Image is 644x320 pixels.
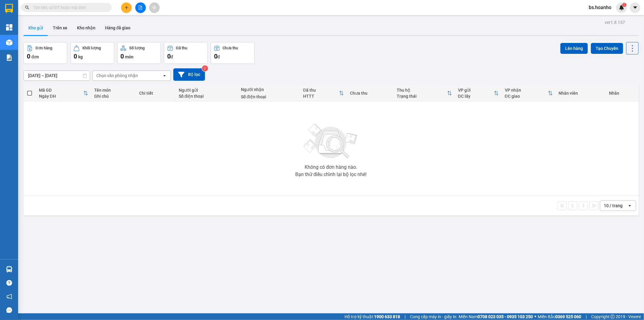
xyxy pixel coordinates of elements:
[627,203,632,208] svg: open
[149,2,160,13] button: aim
[25,5,29,10] span: search
[173,68,205,81] button: Bộ lọc
[559,91,603,96] div: Nhân viên
[605,19,625,26] div: ver 1.8.137
[121,2,132,13] button: plus
[27,53,30,60] span: 0
[6,54,12,61] img: solution-icon
[24,21,48,35] button: Kho gửi
[591,43,623,54] button: Tạo Chuyến
[410,313,457,320] span: Cung cấp máy in - giấy in:
[405,313,405,320] span: |
[622,3,626,7] sup: 1
[94,88,133,93] div: Tên món
[633,5,638,10] span: caret-down
[24,71,90,80] input: Select a date range.
[129,46,145,50] div: Số lượng
[124,5,129,10] span: plus
[459,313,533,320] span: Miền Nam
[303,88,339,93] div: Đã thu
[295,172,367,177] div: Bạn thử điều chỉnh lại bộ lọc nhé!
[70,42,114,64] button: Khối lượng0kg
[502,85,556,101] th: Toggle SortBy
[179,94,235,99] div: Số điện thoại
[82,46,101,50] div: Khối lượng
[94,94,133,99] div: Ghi chú
[374,314,400,319] strong: 1900 633 818
[152,5,156,10] span: aim
[6,266,12,273] img: warehouse-icon
[100,21,135,35] button: Hàng đã giao
[120,53,124,60] span: 0
[630,2,640,13] button: caret-down
[6,24,12,31] img: dashboard-icon
[164,42,208,64] button: Đã thu0đ
[36,46,52,50] div: Đơn hàng
[78,54,83,59] span: kg
[135,2,146,13] button: file-add
[138,5,143,10] span: file-add
[350,91,391,96] div: Chưa thu
[179,88,235,93] div: Người gửi
[117,42,161,64] button: Số lượng0món
[223,46,238,50] div: Chưa thu
[555,314,581,319] strong: 0369 525 060
[397,94,447,99] div: Trạng thái
[458,94,494,99] div: ĐC lấy
[300,85,347,101] th: Toggle SortBy
[39,94,83,99] div: Ngày ĐH
[538,313,581,320] span: Miền Bắc
[344,313,400,320] span: Hỗ trợ kỹ thuật:
[36,85,91,101] th: Toggle SortBy
[303,94,339,99] div: HTTT
[167,53,171,60] span: 0
[397,88,447,93] div: Thu hộ
[610,315,615,319] span: copyright
[48,21,72,35] button: Trên xe
[6,307,12,313] span: message
[72,21,100,35] button: Kho nhận
[211,42,255,64] button: Chưa thu0đ
[24,42,67,64] button: Đơn hàng0đơn
[96,73,138,79] div: Chọn văn phòng nhận
[394,85,455,101] th: Toggle SortBy
[301,120,361,162] img: svg+xml;base64,PHN2ZyBjbGFzcz0ibGlzdC1wbHVnX19zdmciIHhtbG5zPSJodHRwOi8vd3d3LnczLm9yZy8yMDAwL3N2Zy...
[176,46,187,50] div: Đã thu
[6,294,12,299] span: notification
[478,314,533,319] strong: 0708 023 035 - 0935 103 250
[39,88,83,93] div: Mã GD
[162,73,167,78] svg: open
[214,53,217,60] span: 0
[458,88,494,93] div: VP gửi
[609,91,635,96] div: Nhãn
[6,280,12,286] span: question-circle
[584,4,616,11] span: bs.hoanho
[305,165,357,170] div: Không có đơn hàng nào.
[202,65,208,71] sup: 2
[171,54,173,59] span: đ
[619,5,624,10] img: icon-new-feature
[560,43,588,54] button: Lên hàng
[505,88,548,93] div: VP nhận
[6,39,12,46] img: warehouse-icon
[5,4,13,13] img: logo-vxr
[534,315,536,318] span: ⚪️
[604,203,623,209] div: 10 / trang
[31,54,39,59] span: đơn
[586,313,587,320] span: |
[241,87,297,92] div: Người nhận
[623,3,625,7] span: 1
[455,85,502,101] th: Toggle SortBy
[241,94,297,99] div: Số điện thoại
[139,91,173,96] div: Chi tiết
[74,53,77,60] span: 0
[125,54,133,59] span: món
[33,4,104,11] input: Tìm tên, số ĐT hoặc mã đơn
[505,94,548,99] div: ĐC giao
[217,54,220,59] span: đ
